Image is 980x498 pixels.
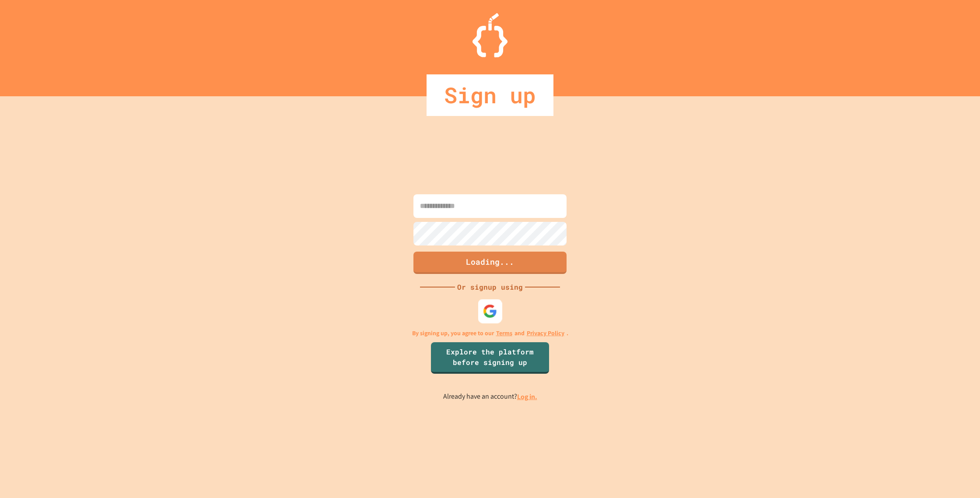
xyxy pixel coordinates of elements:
[431,342,549,374] a: Explore the platform before signing up
[496,329,512,338] a: Terms
[517,392,537,401] a: Log in.
[443,391,537,402] p: Already have an account?
[472,13,507,57] img: Logo.svg
[412,329,568,338] p: By signing up, you agree to our and .
[527,329,564,338] a: Privacy Policy
[483,304,497,319] img: google-icon.svg
[455,282,525,292] div: Or signup using
[427,74,553,116] div: Sign up
[413,252,567,274] button: Loading...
